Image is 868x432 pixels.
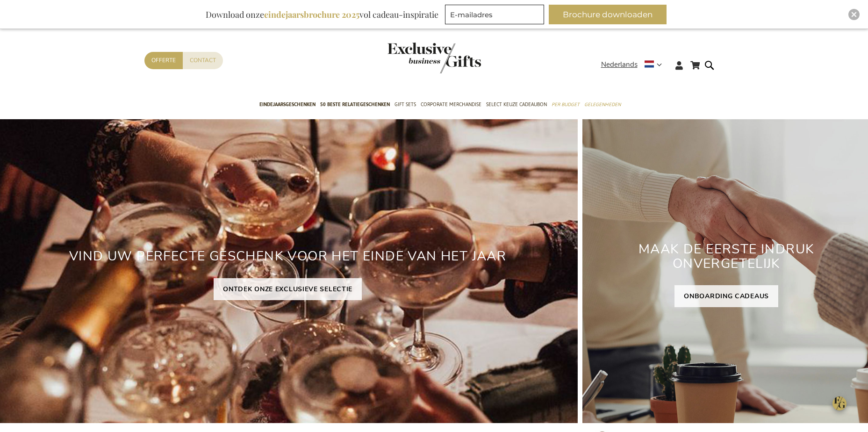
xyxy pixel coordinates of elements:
div: Nederlands [601,59,668,70]
span: Nederlands [601,59,638,70]
b: eindejaarsbrochure 2025 [264,9,359,20]
input: E-mailadres [445,5,544,24]
a: Offerte [144,52,183,69]
span: Gift Sets [395,100,416,109]
span: Corporate Merchandise [421,100,481,109]
a: Contact [183,52,223,69]
a: ONTDEK ONZE EXCLUSIEVE SELECTIE [214,278,362,300]
form: marketing offers and promotions [445,5,547,27]
a: ONBOARDING CADEAUS [674,285,778,307]
img: Exclusive Business gifts logo [387,43,481,73]
img: Close [851,12,857,17]
button: Brochure downloaden [549,5,667,24]
span: Select Keuze Cadeaubon [486,100,547,109]
span: Per Budget [552,100,580,109]
div: Close [848,9,860,20]
div: Download onze vol cadeau-inspiratie [201,5,443,24]
span: Gelegenheden [584,100,621,109]
span: Eindejaarsgeschenken [259,100,316,109]
span: 50 beste relatiegeschenken [320,100,390,109]
a: store logo [387,43,434,73]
